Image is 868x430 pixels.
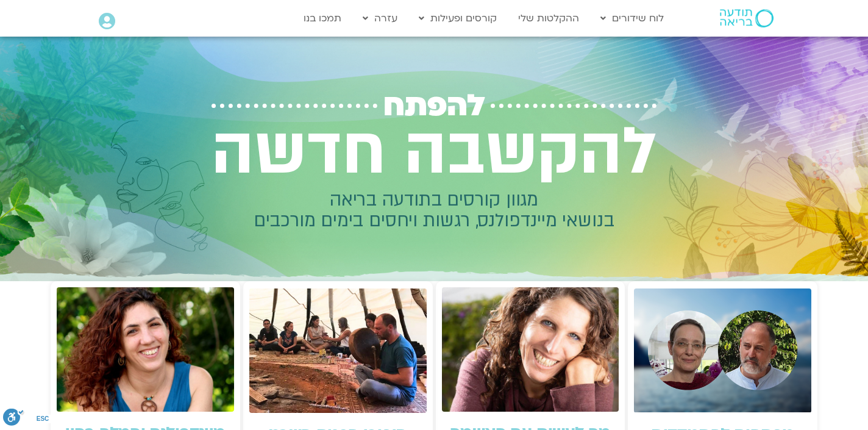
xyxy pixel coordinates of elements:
h2: להקשבה חדשה [195,115,673,190]
a: ההקלטות שלי [512,7,585,30]
a: לוח שידורים [594,7,670,30]
span: להפתח [383,88,485,123]
a: תמכו בנו [297,7,347,30]
h2: מגוון קורסים בתודעה בריאה בנושאי מיינדפולנס, רגשות ויחסים בימים מורכבים [195,190,673,231]
a: עזרה [357,7,404,30]
a: קורסים ופעילות [413,7,503,30]
img: תודעה בריאה [720,9,774,27]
